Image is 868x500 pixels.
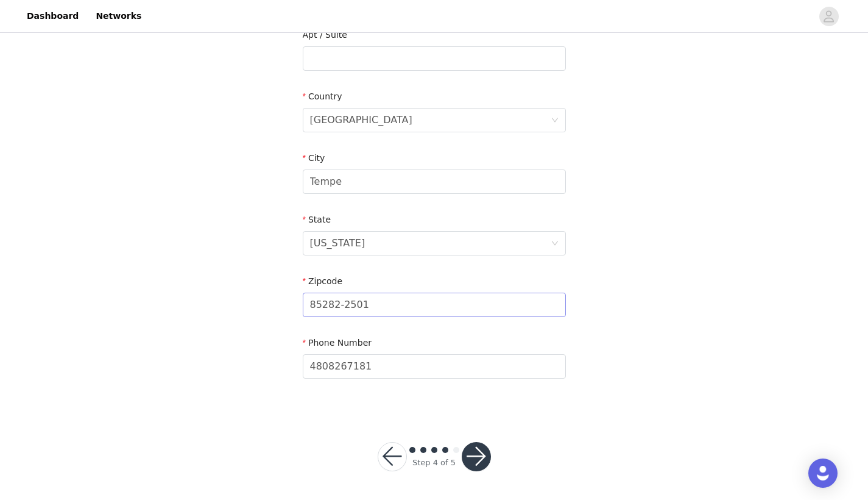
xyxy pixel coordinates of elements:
a: Networks [88,2,149,30]
a: Dashboard [19,2,86,30]
i: icon: down [551,240,559,248]
div: avatar [823,7,834,26]
div: Arizona [310,232,365,255]
label: State [303,215,331,224]
label: Apt / Suite [303,30,347,40]
div: United States [310,109,412,132]
label: Phone Number [303,338,372,348]
label: Country [303,91,342,101]
label: City [303,153,325,163]
i: icon: down [551,116,559,125]
label: Zipcode [303,276,343,286]
div: Open Intercom Messenger [808,459,838,488]
div: Step 4 of 5 [412,457,456,469]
